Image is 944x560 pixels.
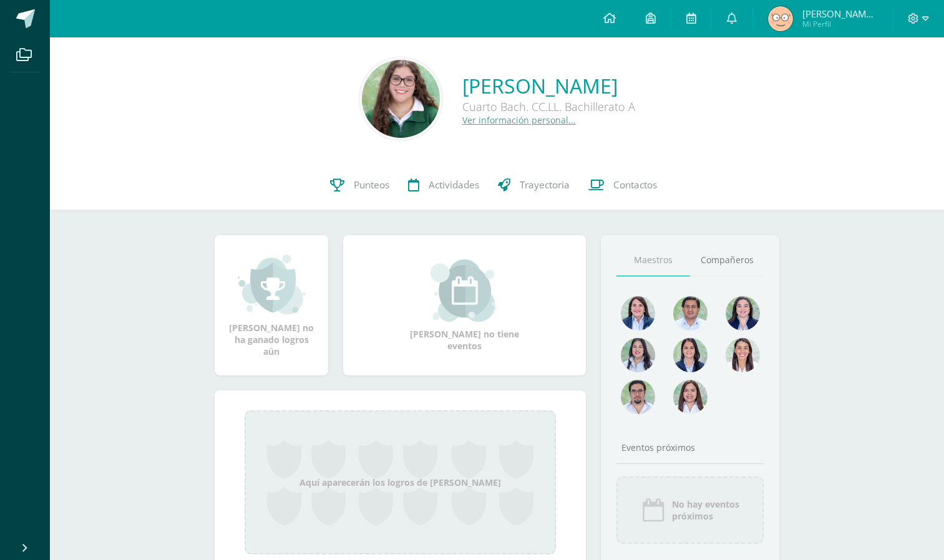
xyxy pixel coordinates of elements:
[462,72,635,99] a: [PERSON_NAME]
[641,498,666,523] img: event_icon.png
[489,160,579,210] a: Trayectoria
[802,7,877,20] span: [PERSON_NAME] de los Angeles
[520,178,570,191] span: Trayectoria
[726,338,760,372] img: 38d188cc98c34aa903096de2d1c9671e.png
[672,498,739,522] span: No hay eventos próximos
[227,253,316,357] div: [PERSON_NAME] no ha ganado logros aún
[613,178,657,191] span: Contactos
[579,160,666,210] a: Contactos
[673,338,708,372] img: d4e0c534ae446c0d00535d3bb96704e9.png
[802,19,877,29] span: Mi Perfil
[238,253,306,316] img: achievement_small.png
[462,99,635,114] div: Cuarto Bach. CC.LL. Bachillerato A
[245,410,556,554] div: Aquí aparecerán los logros de [PERSON_NAME]
[321,160,399,210] a: Punteos
[399,160,489,210] a: Actividades
[354,178,389,191] span: Punteos
[690,244,764,276] a: Compañeros
[362,60,440,138] img: 5c06d0dbf0680e87f1581f3657fd61c0.png
[462,114,576,126] a: Ver información personal...
[429,178,479,191] span: Actividades
[726,296,760,331] img: 468d0cd9ecfcbce804e3ccd48d13f1ad.png
[616,244,690,276] a: Maestros
[616,442,764,453] div: Eventos próximos
[621,380,655,414] img: d7e1be39c7a5a7a89cfb5608a6c66141.png
[673,380,708,414] img: 1be4a43e63524e8157c558615cd4c825.png
[621,296,655,331] img: 4477f7ca9110c21fc6bc39c35d56baaa.png
[673,296,708,331] img: 1e7bfa517bf798cc96a9d855bf172288.png
[768,6,793,31] img: 6366ed5ed987100471695a0532754633.png
[402,259,527,352] div: [PERSON_NAME] no tiene eventos
[621,338,655,372] img: 1934cc27df4ca65fd091d7882280e9dd.png
[431,259,499,322] img: event_small.png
